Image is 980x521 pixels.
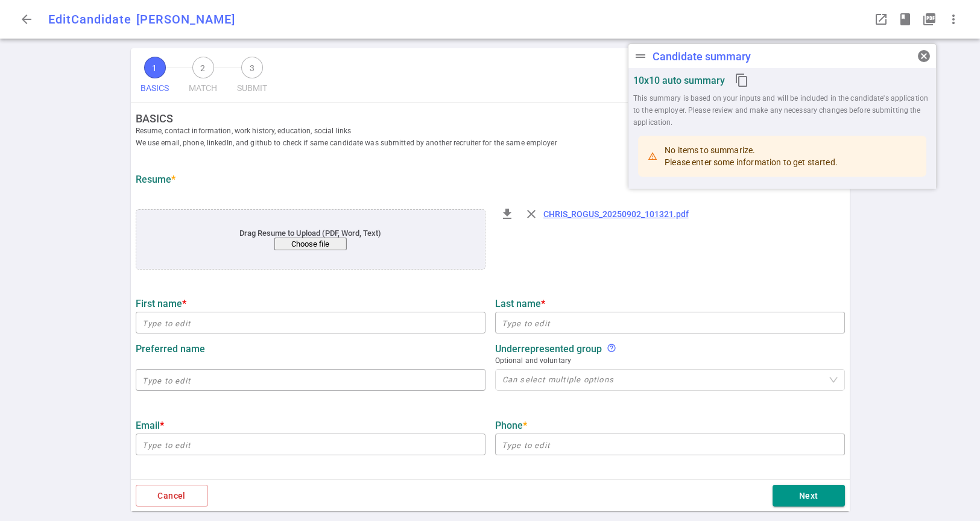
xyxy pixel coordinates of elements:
[495,420,845,431] label: Phone
[48,12,131,27] span: Edit Candidate
[917,7,941,31] button: Open PDF in a popup
[500,207,514,221] span: file_download
[495,435,845,454] input: Type to edit
[874,12,888,27] span: launch
[946,12,961,27] span: more_vert
[136,420,485,431] label: Email
[519,202,543,226] div: Remove resume
[543,209,689,219] a: CHRIS_ROGUS_20250902_101321.pdf
[136,298,485,309] label: First name
[495,298,845,309] label: Last name
[495,355,845,367] span: Optional and voluntary
[144,57,166,78] span: 1
[19,12,34,27] span: arrow_back
[773,485,845,507] button: Next
[869,7,893,31] button: Open LinkedIn as a popup
[524,207,539,221] span: close
[136,343,205,355] strong: Preferred name
[136,125,855,149] span: Resume, contact information, work history, education, social links We use email, phone, linkedIn,...
[136,435,485,454] input: Type to edit
[241,57,263,78] span: 3
[189,78,218,98] span: MATCH
[136,174,175,185] strong: Resume
[898,12,912,27] span: book
[495,202,519,226] div: Download resume file
[14,7,39,31] button: Go back
[171,229,449,250] div: Drag Resume to Upload (PDF, Word, Text)
[237,78,268,98] span: SUBMIT
[141,78,169,98] span: BASICS
[274,238,346,250] button: Choose file
[136,370,485,390] input: Type to edit
[136,209,485,270] div: application/pdf, application/msword, .pdf, .doc, .docx, .txt
[232,53,273,102] button: 3SUBMIT
[607,343,616,355] div: We support diversity and inclusion to create equitable futures and prohibit discrimination and ha...
[495,343,602,355] strong: Underrepresented Group
[893,7,917,31] button: Open resume highlights in a popup
[184,53,223,102] button: 2MATCH
[136,12,235,27] span: [PERSON_NAME]
[136,313,485,332] input: Type to edit
[607,343,616,353] i: help_outline
[136,112,855,125] strong: BASICS
[136,53,174,102] button: 1BASICS
[136,485,208,507] button: Cancel
[495,313,845,332] input: Type to edit
[922,12,937,27] i: picture_as_pdf
[192,57,214,78] span: 2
